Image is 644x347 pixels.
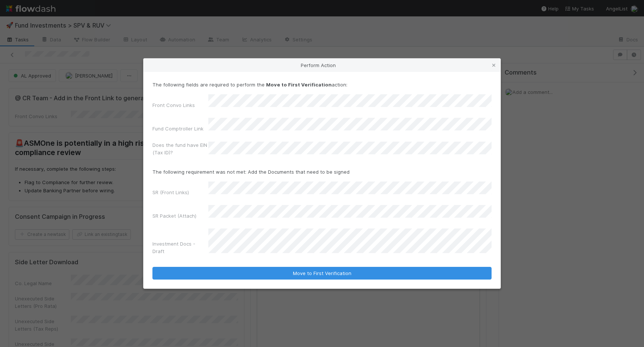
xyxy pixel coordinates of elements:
[143,59,501,72] div: Perform Action
[152,240,208,255] label: Investment Docs - Draft
[152,141,208,156] label: Does the fund have EIN (Tax ID)?
[152,101,195,109] label: Front Convo Links
[152,125,203,132] label: Fund Comptroller Link
[152,81,492,88] p: The following fields are required to perform the action:
[152,189,189,196] label: SR (Front Links)
[152,168,492,176] p: The following requirement was not met: Add the Documents that need to be signed
[266,82,332,88] strong: Move to First Verification
[152,267,492,280] button: Move to First Verification
[152,212,196,220] label: SR Packet (Attach)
